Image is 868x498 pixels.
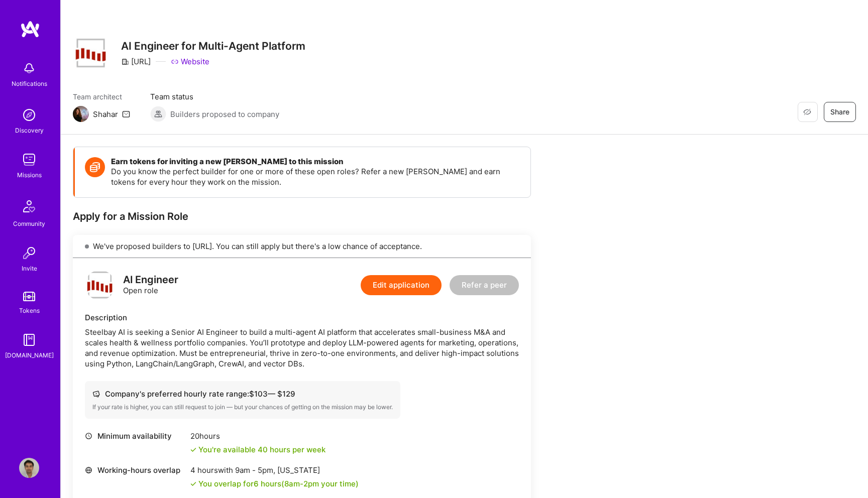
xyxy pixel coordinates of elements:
button: Refer a peer [450,275,519,295]
div: Minimum availability [85,431,185,441]
span: Builders proposed to company [170,109,279,119]
img: Team Architect [73,106,89,122]
i: icon Clock [85,432,92,440]
img: Invite [19,243,39,263]
img: Community [17,194,41,218]
span: Share [830,107,849,117]
div: Notifications [12,78,47,89]
a: User Avatar [17,458,42,478]
img: teamwork [19,150,39,170]
img: logo [20,20,40,38]
span: 9am - 5pm , [233,465,277,475]
div: Missions [17,170,42,180]
div: Discovery [15,125,44,136]
i: icon CompanyGray [121,58,129,66]
img: User Avatar [19,458,39,478]
div: Tokens [19,305,40,316]
div: Working-hours overlap [85,465,185,475]
i: icon Check [190,481,196,487]
span: 8am - 2pm [284,479,319,488]
i: icon Check [190,447,196,453]
img: Builders proposed to company [150,106,166,122]
p: Do you know the perfect builder for one or more of these open roles? Refer a new [PERSON_NAME] an... [111,166,520,187]
div: You're available 40 hours per week [190,444,325,455]
i: icon EyeClosed [803,108,811,116]
i: icon Cash [92,390,100,398]
h4: Earn tokens for inviting a new [PERSON_NAME] to this mission [111,157,520,166]
a: Website [171,56,209,67]
img: guide book [19,330,39,350]
i: icon World [85,466,92,474]
button: Share [824,102,856,122]
i: icon Mail [122,110,130,118]
img: logo [85,270,115,300]
div: We've proposed builders to [URL]. You can still apply but there's a low chance of acceptance. [73,235,531,258]
button: Edit application [361,275,442,295]
div: Shahar [93,109,118,119]
div: [URL] [121,56,151,67]
img: bell [19,58,39,78]
div: Apply for a Mission Role [73,210,531,223]
img: Token icon [85,157,105,177]
div: Steelbay AI is seeking a Senior AI Engineer to build a multi-agent AI platform that accelerates s... [85,327,519,369]
div: If your rate is higher, you can still request to join — but your chances of getting on the missio... [92,403,393,411]
span: Team architect [73,91,130,102]
div: Invite [22,263,37,274]
img: Company Logo [73,37,109,69]
div: 20 hours [190,431,325,441]
div: [DOMAIN_NAME] [5,350,54,360]
div: AI Engineer [123,275,178,285]
div: Company's preferred hourly rate range: $ 103 — $ 129 [92,389,393,399]
div: Community [13,218,45,229]
span: Team status [150,91,279,102]
div: 4 hours with [US_STATE] [190,465,359,475]
div: You overlap for 6 hours ( your time) [198,478,359,489]
div: Open role [123,275,178,296]
img: tokens [23,292,35,301]
div: Description [85,312,519,323]
h3: AI Engineer for Multi-Agent Platform [121,40,305,52]
img: discovery [19,105,39,125]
